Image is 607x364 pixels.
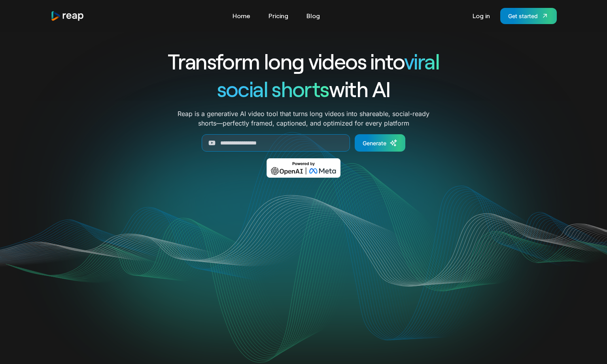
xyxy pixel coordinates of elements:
[144,189,463,348] video: Your browser does not support the video tag.
[267,158,340,178] img: Powered by OpenAI & Meta
[139,47,468,75] h1: Transform long videos into
[217,76,329,101] span: social shorts
[139,134,468,152] form: Generate Form
[500,8,557,24] a: Get started
[508,12,538,20] div: Get started
[265,9,292,22] a: Pricing
[229,9,254,22] a: Home
[355,134,405,152] a: Generate
[363,139,386,147] div: Generate
[469,9,494,22] a: Log in
[404,48,439,74] span: viral
[51,11,85,21] img: reap logo
[178,109,429,128] p: Reap is a generative AI video tool that turns long videos into shareable, social-ready shorts—per...
[51,11,85,21] a: home
[139,75,468,103] h1: with AI
[303,9,324,22] a: Blog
